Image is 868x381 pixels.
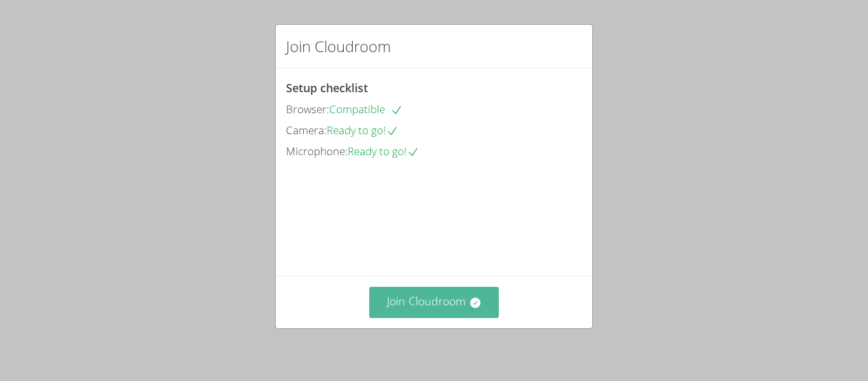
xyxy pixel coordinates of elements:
span: Compatible [329,102,403,116]
span: Setup checklist [286,80,368,95]
span: Camera: [286,123,327,137]
span: Ready to go! [327,123,398,137]
span: Ready to go! [348,144,419,158]
span: Microphone: [286,144,348,158]
span: Browser: [286,102,329,116]
h2: Join Cloudroom [286,35,391,58]
button: Join Cloudroom [369,287,499,318]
